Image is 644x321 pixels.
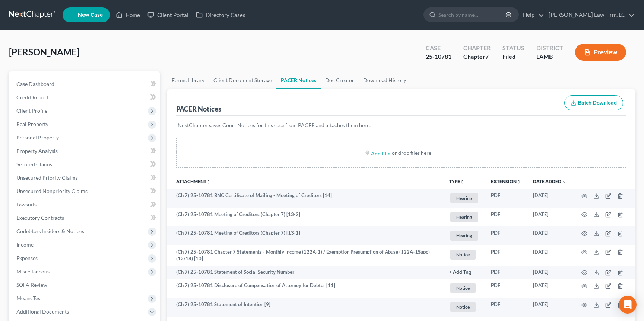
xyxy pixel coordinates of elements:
[449,229,479,242] a: Hearing
[112,8,144,22] a: Home
[16,282,47,288] span: SOFA Review
[527,226,572,245] td: [DATE]
[575,44,626,61] button: Preview
[619,296,637,314] div: Open Intercom Messenger
[527,266,572,279] td: [DATE]
[527,208,572,227] td: [DATE]
[16,241,34,248] span: Income
[485,266,527,279] td: PDF
[449,211,479,223] a: Hearing
[463,44,491,52] div: Chapter
[527,189,572,208] td: [DATE]
[16,255,38,261] span: Expenses
[16,174,78,181] span: Unsecured Priority Claims
[167,208,443,227] td: (Ch 7) 25-10781 Meeting of Creditors (Chapter 7) [13-2]
[450,250,476,260] span: Notice
[545,8,635,22] a: [PERSON_NAME] Law Firm, LC
[10,91,160,104] a: Credit Report
[16,94,48,100] span: Credit Report
[78,12,103,18] span: New Case
[449,270,472,275] button: + Add Tag
[192,8,249,22] a: Directory Cases
[450,212,478,222] span: Hearing
[502,44,524,52] div: Status
[10,198,160,211] a: Lawsuits
[16,201,37,208] span: Lawsuits
[449,269,479,276] a: + Add Tag
[176,179,211,184] a: Attachmentunfold_more
[392,149,431,157] div: or drop files here
[485,226,527,245] td: PDF
[10,77,160,91] a: Case Dashboard
[449,301,479,313] a: Notice
[450,231,478,241] span: Hearing
[485,189,527,208] td: PDF
[167,298,443,317] td: (Ch 7) 25-10781 Statement of Intention [9]
[426,52,451,61] div: 25-10781
[10,158,160,171] a: Secured Claims
[167,279,443,298] td: (Ch 7) 25-10781 Disclosure of Compensation of Attorney for Debtor [11]
[10,171,160,184] a: Unsecured Priority Claims
[502,52,524,61] div: Filed
[16,107,47,114] span: Client Profile
[16,134,59,141] span: Personal Property
[167,226,443,245] td: (Ch 7) 25-10781 Meeting of Creditors (Chapter 7) [13-1]
[16,215,64,221] span: Executory Contracts
[10,211,160,225] a: Executory Contracts
[449,179,464,184] button: TYPEunfold_more
[450,193,478,203] span: Hearing
[578,100,617,106] span: Batch Download
[536,52,563,61] div: LAMB
[276,71,321,89] a: PACER Notices
[321,71,359,89] a: Doc Creator
[359,71,410,89] a: Download History
[16,308,69,315] span: Additional Documents
[9,46,79,57] span: [PERSON_NAME]
[438,8,507,22] input: Search by name...
[517,180,521,184] i: unfold_more
[206,180,211,184] i: unfold_more
[178,122,625,129] p: NextChapter saves Court Notices for this case from PACER and attaches them here.
[536,44,563,52] div: District
[449,282,479,294] a: Notice
[450,283,476,293] span: Notice
[485,298,527,317] td: PDF
[209,71,276,89] a: Client Document Storage
[527,279,572,298] td: [DATE]
[10,144,160,158] a: Property Analysis
[485,208,527,227] td: PDF
[562,180,567,184] i: expand_more
[485,279,527,298] td: PDF
[485,245,527,266] td: PDF
[176,105,221,113] div: PACER Notices
[16,81,54,87] span: Case Dashboard
[460,180,464,184] i: unfold_more
[527,298,572,317] td: [DATE]
[16,295,42,301] span: Means Test
[533,179,567,184] a: Date Added expand_more
[449,248,479,261] a: Notice
[527,245,572,266] td: [DATE]
[564,95,623,111] button: Batch Download
[10,278,160,292] a: SOFA Review
[167,266,443,279] td: (Ch 7) 25-10781 Statement of Social Security Number
[167,189,443,208] td: (Ch 7) 25-10781 BNC Certificate of Mailing - Meeting of Creditors [14]
[16,268,50,275] span: Miscellaneous
[463,52,491,61] div: Chapter
[450,302,476,312] span: Notice
[16,188,88,194] span: Unsecured Nonpriority Claims
[426,44,451,52] div: Case
[449,192,479,204] a: Hearing
[167,71,209,89] a: Forms Library
[10,184,160,198] a: Unsecured Nonpriority Claims
[144,8,192,22] a: Client Portal
[16,148,58,154] span: Property Analysis
[167,245,443,266] td: (Ch 7) 25-10781 Chapter 7 Statements - Monthly Income (122A-1) / Exemption Presumption of Abuse (...
[519,8,544,22] a: Help
[16,228,84,234] span: Codebtors Insiders & Notices
[16,161,52,167] span: Secured Claims
[16,121,48,127] span: Real Property
[485,53,489,60] span: 7
[491,179,521,184] a: Extensionunfold_more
